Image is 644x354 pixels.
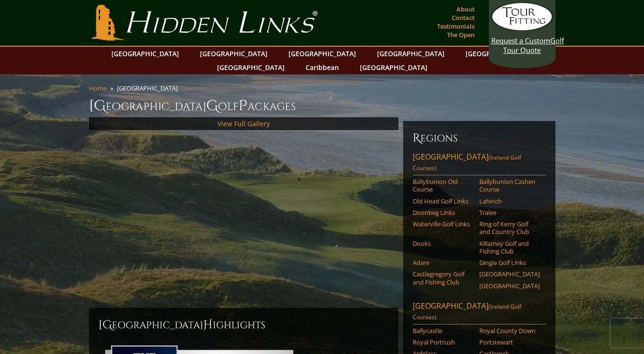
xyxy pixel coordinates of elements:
span: (Ireland Golf Courses) [413,303,521,321]
a: Adare [413,259,473,266]
span: H [203,317,213,333]
a: Ring of Kerry Golf and Country Club [479,220,540,236]
a: Portstewart [479,338,540,346]
a: Ballybunion Cashen Course [479,178,540,193]
span: Request a Custom [491,36,550,45]
a: [GEOGRAPHIC_DATA] [479,282,540,290]
li: [GEOGRAPHIC_DATA] [117,84,181,92]
h1: [GEOGRAPHIC_DATA] olf ackages [89,96,555,115]
a: Tralee [479,209,540,216]
a: [GEOGRAPHIC_DATA] [461,47,538,61]
a: Home [89,84,107,92]
a: Killarney Golf and Fishing Club [479,240,540,255]
a: [GEOGRAPHIC_DATA](Ireland Golf Courses) [413,152,546,175]
a: [GEOGRAPHIC_DATA] [355,61,432,74]
span: G [206,96,218,115]
a: Testimonials [435,20,477,33]
a: [GEOGRAPHIC_DATA] [195,47,272,61]
span: P [238,96,248,115]
a: [GEOGRAPHIC_DATA] [284,47,361,61]
span: (Ireland Golf Courses) [413,153,521,172]
a: View Full Gallery [218,119,270,128]
a: The Open [445,28,477,41]
a: Lahinch [479,197,540,205]
h2: [GEOGRAPHIC_DATA] ighlights [99,317,389,333]
a: Dingle Golf Links [479,259,540,266]
a: [GEOGRAPHIC_DATA](Ireland Golf Courses) [413,301,546,324]
a: Contact [449,11,477,24]
a: Royal Portrush [413,338,473,346]
a: Royal County Down [479,327,540,334]
a: [GEOGRAPHIC_DATA] [372,47,449,61]
a: [GEOGRAPHIC_DATA] [479,270,540,278]
a: [GEOGRAPHIC_DATA] [107,47,184,61]
a: Castlegregory Golf and Fishing Club [413,270,473,286]
a: Dooks [413,240,473,247]
a: Doonbeg Links [413,209,473,216]
a: [GEOGRAPHIC_DATA] [212,61,289,74]
a: Caribbean [301,61,344,74]
a: Old Head Golf Links [413,197,473,205]
a: Waterville Golf Links [413,220,473,228]
a: Request a CustomGolf Tour Quote [491,2,553,55]
a: About [454,2,477,16]
h6: Regions [413,131,546,146]
a: Ballybunion Old Course [413,178,473,193]
a: Ballycastle [413,327,473,334]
